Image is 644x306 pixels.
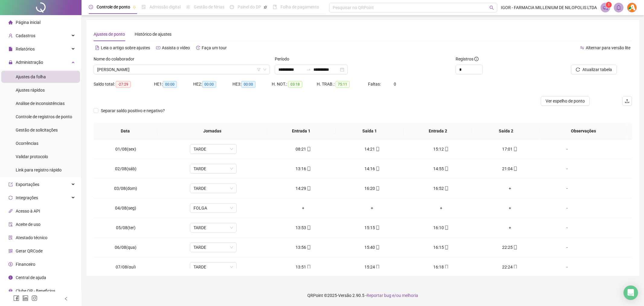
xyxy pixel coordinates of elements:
[627,3,636,12] img: 4531
[412,224,471,231] div: 16:10
[16,47,35,51] span: Relatórios
[623,285,638,300] div: Open Intercom Messenger
[116,81,131,88] span: -27:29
[8,289,13,293] span: gift
[162,45,190,50] span: Assista o vídeo
[94,123,157,139] th: Data
[375,147,380,151] span: mobile
[16,235,47,240] span: Atestado técnico
[133,5,136,9] span: pushpin
[444,147,449,151] span: mobile
[16,141,38,146] span: Ocorrências
[274,205,333,211] div: +
[97,65,266,74] span: KENIA BRUM DA TRINDADE
[16,60,43,65] span: Administração
[549,224,585,231] div: -
[16,168,62,172] span: Link para registro rápido
[317,81,368,88] div: H. TRAB.:
[306,265,311,269] span: mobile
[513,167,517,171] span: mobile
[288,81,302,88] span: 03:18
[394,82,396,86] span: 0
[98,107,167,114] span: Separar saldo positivo e negativo?
[8,60,13,64] span: lock
[412,165,471,172] div: 14:55
[31,295,37,301] span: instagram
[116,225,136,230] span: 05/08(ter)
[444,186,449,190] span: mobile
[13,295,19,301] span: facebook
[549,205,585,211] div: -
[306,245,311,249] span: mobile
[202,81,216,88] span: 00:00
[149,5,181,9] span: Admissão digital
[8,222,13,226] span: audit
[549,264,585,270] div: -
[580,46,584,50] span: swap
[625,99,630,103] span: upload
[16,74,46,79] span: Ajustes da folha
[16,288,55,293] span: Clube QR - Beneficios
[342,264,402,270] div: 15:24
[64,297,68,301] span: left
[274,185,333,192] div: 14:29
[186,5,190,9] span: sun
[513,245,517,249] span: mobile
[342,244,402,251] div: 15:40
[263,68,267,71] span: down
[232,81,272,88] div: HE 3:
[306,147,311,151] span: mobile
[94,32,125,37] span: Ajustes de ponto
[274,146,333,152] div: 08:21
[116,265,136,269] span: 07/08(qui)
[274,224,333,231] div: 13:53
[193,81,232,88] div: HE 2:
[546,98,585,104] span: Ver espelho de ponto
[16,128,58,132] span: Gestão de solicitações
[306,67,311,72] span: to
[306,186,311,190] span: mobile
[444,265,449,269] span: mobile
[16,275,46,280] span: Central de ajuda
[8,34,13,38] span: user-add
[194,184,233,193] span: TARDE
[412,146,471,152] div: 15:12
[306,67,311,72] span: swap-right
[8,47,13,51] span: file
[541,96,590,106] button: Ver espelho de ponto
[194,243,233,252] span: TARDE
[16,154,48,159] span: Validar protocolo
[480,264,540,270] div: 22:24
[135,32,171,37] span: Histórico de ajustes
[540,123,627,139] th: Observações
[342,224,402,231] div: 15:15
[549,146,585,152] div: -
[16,33,35,38] span: Cadastros
[368,82,382,86] span: Faltas:
[230,5,234,9] span: dashboard
[606,2,612,8] sup: 1
[163,81,177,88] span: 00:00
[8,236,13,240] span: solution
[375,265,380,269] span: mobile
[194,203,233,213] span: FOLGA
[412,244,471,251] div: 16:15
[8,249,13,253] span: qrcode
[603,5,608,10] span: notification
[404,123,472,139] th: Entrada 2
[157,123,267,139] th: Jornadas
[82,285,644,306] footer: QRPoint © 2025 - 2.90.5 -
[549,244,585,251] div: -
[549,185,585,192] div: -
[456,56,479,62] span: Registros
[194,145,233,154] span: TARDE
[306,167,311,171] span: mobile
[306,226,311,230] span: mobile
[480,185,540,192] div: +
[274,264,333,270] div: 13:51
[194,164,233,173] span: TARDE
[375,245,380,249] span: mobile
[274,165,333,172] div: 13:16
[16,249,43,253] span: Gerar QRCode
[480,205,540,211] div: +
